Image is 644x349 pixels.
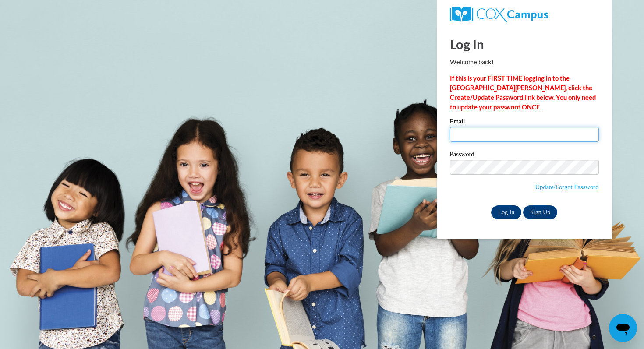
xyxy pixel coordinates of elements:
[491,205,522,219] input: Log In
[523,205,557,219] a: Sign Up
[450,118,599,127] label: Email
[450,57,599,67] p: Welcome back!
[450,151,599,160] label: Password
[450,7,548,22] img: COX Campus
[535,183,598,190] a: Update/Forgot Password
[450,7,599,22] a: COX Campus
[450,35,599,53] h1: Log In
[450,74,596,111] strong: If this is your FIRST TIME logging in to the [GEOGRAPHIC_DATA][PERSON_NAME], click the Create/Upd...
[609,314,637,342] iframe: Button to launch messaging window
